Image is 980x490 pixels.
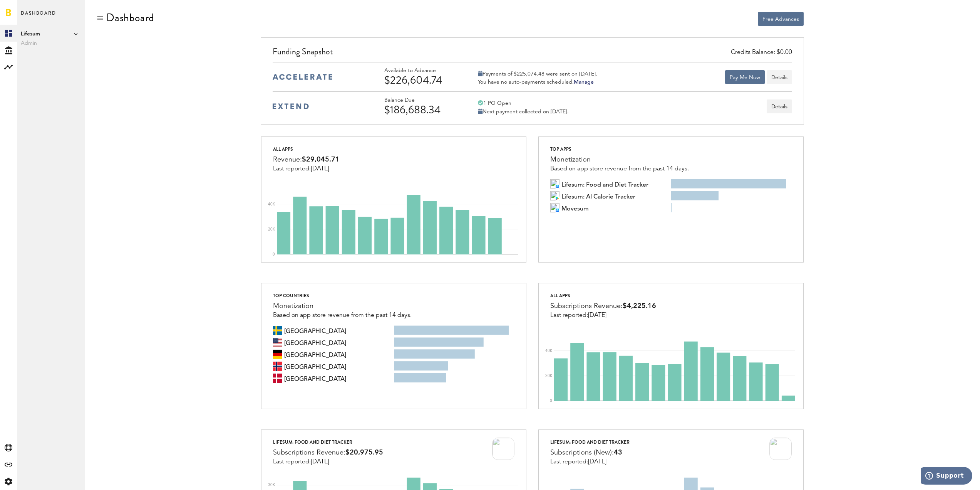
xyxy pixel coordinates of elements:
[302,156,340,163] span: $29,045.71
[561,191,635,200] span: Lifesum: AI Calorie Tracker
[21,8,56,25] span: Dashboard
[311,166,329,172] span: [DATE]
[284,326,346,335] span: Sweden
[273,438,383,447] div: Lifesum: Food and Diet Tracker
[273,362,282,371] img: no.svg
[273,103,309,109] img: extend-medium-blue-logo.svg
[725,70,765,84] button: Pay Me Now
[273,326,282,335] img: se.svg
[550,165,689,172] div: Based on app store revenue from the past 14 days.
[588,459,606,465] span: [DATE]
[478,71,597,77] div: Payments of $225,074.48 were sent on [DATE].
[478,79,597,86] div: You have no auto-payments scheduled.
[384,97,457,104] div: Balance Due
[273,338,282,347] img: us.svg
[273,447,383,458] div: Subscriptions Revenue:
[555,196,560,200] img: 17.png
[106,12,154,24] div: Dashboard
[767,70,792,84] button: Details
[273,165,340,172] div: Last reported:
[384,67,457,74] div: Available to Advance
[273,253,275,256] text: 0
[268,483,275,487] text: 30K
[550,312,656,319] div: Last reported:
[550,300,656,312] div: Subscriptions Revenue:
[550,438,630,447] div: Lifesum: Food and Diet Tracker
[561,203,589,212] span: Movesum
[268,202,275,206] text: 40K
[284,374,346,383] span: Denmark
[345,449,383,456] span: $20,975.95
[478,108,569,115] div: Next payment collected on [DATE].
[550,154,689,165] div: Monetization
[550,191,560,200] img: 7fNrWWPMQZgIs_sVv5Bb3jME5KbEqguW8n4PDo4FsZzvI-xGE2jiJQ2ah8xdkvyTNQ
[550,447,630,458] div: Subscriptions (New):
[614,449,622,456] span: 43
[284,338,346,347] span: United States
[273,458,383,465] div: Last reported:
[384,104,457,116] div: $186,688.34
[555,208,560,212] img: 21.png
[561,179,648,189] span: Lifesum: Food and Diet Tracker
[311,459,329,465] span: [DATE]
[268,227,275,231] text: 20K
[545,349,553,353] text: 40K
[21,39,81,48] span: Admin
[574,79,594,85] a: Manage
[273,374,282,383] img: dk.svg
[758,12,804,26] button: Free Advances
[273,291,412,300] div: Top countries
[550,399,552,403] text: 0
[492,438,514,460] img: 100x100bb_Xzt0BIY.jpg
[478,100,569,107] div: 1 PO Open
[767,99,792,113] button: Details
[21,29,81,39] span: Lifesum
[550,291,656,300] div: All apps
[273,145,340,154] div: All apps
[731,48,792,57] div: Credits Balance: $0.00
[555,184,560,189] img: 21.png
[769,438,792,460] img: 100x100bb_Xzt0BIY.jpg
[550,145,689,154] div: Top apps
[284,350,346,359] span: Germany
[273,154,340,165] div: Revenue:
[550,179,560,189] img: 100x100bb_Xzt0BIY.jpg
[284,362,346,371] span: Norway
[921,467,972,486] iframe: Opens a widget where you can find more information
[273,45,792,62] div: Funding Snapshot
[550,458,630,465] div: Last reported:
[273,300,412,312] div: Monetization
[550,203,560,212] img: 100x100bb_nkD49Df.jpg
[384,74,457,86] div: $226,604.74
[273,312,412,319] div: Based on app store revenue from the past 14 days.
[273,350,282,359] img: de.svg
[623,303,656,310] span: $4,225.16
[588,312,606,318] span: [DATE]
[273,74,332,80] img: accelerate-medium-blue-logo.svg
[545,374,553,378] text: 20K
